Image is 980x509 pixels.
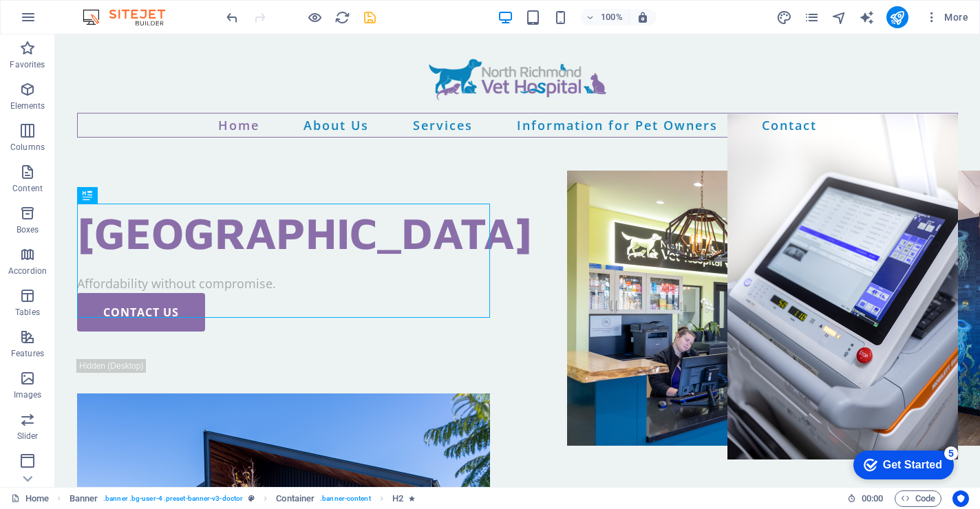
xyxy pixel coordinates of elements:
p: Content [12,183,43,194]
button: text_generator [859,9,875,25]
span: More [925,10,968,24]
span: . banner .bg-user-4 .preset-banner-v3-doctor [103,490,243,507]
i: This element is a customizable preset [248,495,255,502]
button: 100% [580,9,629,25]
button: save [361,9,378,25]
p: Accordion [8,266,47,277]
span: Click to select. Double-click to edit [276,490,315,507]
span: 00 00 [862,490,883,507]
button: Usercentrics [952,490,969,507]
a: Click to cancel selection. Double-click to open Pages [11,490,49,507]
i: Design (Ctrl+Alt+Y) [776,10,792,25]
img: Editor Logo [79,9,182,25]
span: . banner-content [320,490,370,507]
span: Click to select. Double-click to edit [392,490,403,507]
span: Code [901,490,935,507]
div: Get Started 5 items remaining, 0% complete [11,7,111,36]
nav: breadcrumb [70,490,416,507]
i: Navigator [831,10,847,25]
p: Images [14,389,42,400]
button: pages [804,9,820,25]
button: reload [334,9,350,25]
p: Favorites [10,59,45,70]
i: Undo: Change level (Ctrl+Z) [224,10,240,25]
button: More [919,6,974,28]
button: navigator [831,9,848,25]
i: Element contains an animation [409,495,415,502]
p: Slider [17,431,39,442]
i: On resize automatically adjust zoom level to fit chosen device. [637,11,649,23]
button: design [776,9,793,25]
button: Code [895,490,941,507]
button: undo [224,9,240,25]
h6: 100% [601,9,623,25]
span: : [871,493,873,503]
span: Click to select. Double-click to edit [70,490,98,507]
i: Reload page [334,10,350,25]
p: Features [11,348,44,359]
p: Tables [15,307,40,318]
p: Columns [10,142,45,153]
i: AI Writer [859,10,875,25]
h6: Session time [847,490,884,507]
p: Elements [10,100,45,111]
p: Boxes [17,224,39,235]
div: Get Started [41,15,100,28]
button: Click here to leave preview mode and continue editing [306,9,323,25]
div: 5 [102,3,116,17]
i: Save (Ctrl+S) [362,10,378,25]
i: Pages (Ctrl+Alt+S) [804,10,820,25]
i: Publish [889,10,905,25]
button: publish [886,6,908,28]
